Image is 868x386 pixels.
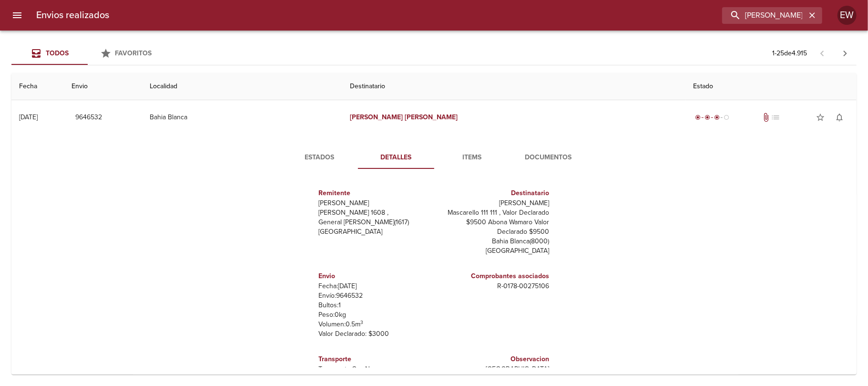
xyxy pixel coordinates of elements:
[319,310,430,320] p: Peso: 0 kg
[405,113,458,121] em: [PERSON_NAME]
[319,301,430,310] p: Bultos: 1
[11,42,164,65] div: Tabs Envios
[772,49,807,58] p: 1 - 25 de 4.915
[319,365,430,374] p: Transporte: Oro Negro
[816,113,825,122] span: star_border
[319,208,430,218] p: [PERSON_NAME] 1608 ,
[714,115,720,120] span: radio_button_checked
[685,73,857,100] th: Estado
[350,113,403,121] em: [PERSON_NAME]
[438,282,550,291] p: R - 0178 - 00275106
[319,271,430,282] h6: Envio
[705,115,710,120] span: radio_button_checked
[834,42,857,65] span: Pagina siguiente
[438,354,550,365] h6: Observacion
[11,73,64,100] th: Fecha
[6,4,29,27] button: menu
[438,246,550,256] p: [GEOGRAPHIC_DATA]
[438,237,550,246] p: Bahia Blanca ( 8000 )
[438,198,550,208] p: [PERSON_NAME]
[837,6,857,25] div: Abrir información de usuario
[830,108,849,127] button: Activar notificaciones
[724,115,729,120] span: radio_button_unchecked
[835,113,844,122] span: notifications_none
[71,109,106,126] button: 9646532
[319,218,430,227] p: General [PERSON_NAME] ( 1617 )
[19,113,38,121] div: [DATE]
[438,208,550,237] p: Mascarello 111 111 , Valor Declarado $9500 Abona Wamaro Valor Declarado $9500
[75,112,102,124] span: 9646532
[695,115,701,120] span: radio_button_checked
[761,113,771,122] span: Tiene documentos adjuntos
[319,320,430,329] p: Volumen: 0.5 m
[811,48,834,58] span: Pagina anterior
[438,188,550,198] h6: Destinatario
[837,6,857,25] div: EW
[516,152,581,164] span: Documentos
[722,7,806,24] input: buscar
[282,146,587,169] div: Tabs detalle de guia
[342,73,685,100] th: Destinatario
[319,188,430,198] h6: Remitente
[36,8,109,23] h6: Envios realizados
[319,198,430,208] p: [PERSON_NAME]
[46,49,69,57] span: Todos
[115,49,152,57] span: Favoritos
[361,319,364,325] sup: 3
[319,329,430,339] p: Valor Declarado: $ 3000
[64,73,142,100] th: Envio
[364,152,429,164] span: Detalles
[319,291,430,301] p: Envío: 9646532
[811,108,830,127] button: Agregar a favoritos
[319,227,430,237] p: [GEOGRAPHIC_DATA]
[440,152,505,164] span: Items
[287,152,352,164] span: Estados
[771,113,780,122] span: No tiene pedido asociado
[142,100,342,135] td: Bahia Blanca
[319,282,430,291] p: Fecha: [DATE]
[142,73,342,100] th: Localidad
[438,271,550,282] h6: Comprobantes asociados
[319,354,430,365] h6: Transporte
[693,113,731,122] div: En viaje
